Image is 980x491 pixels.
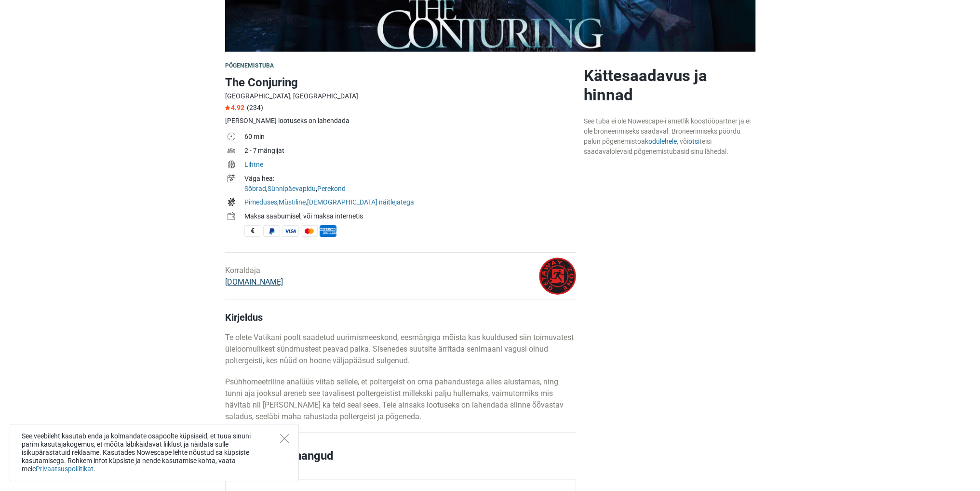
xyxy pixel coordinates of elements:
[225,376,576,423] p: Psühhomeetriline analüüs viitab sellele, et poltergeist on oma pahandustega alles alustamas, ning...
[244,174,576,184] div: Väga hea:
[688,137,699,145] a: otsi
[320,225,336,237] span: American Express
[244,211,576,221] div: Maksa saabumisel, või maksa internetis
[10,424,299,481] div: See veebileht kasutab enda ja kolmandate osapoolte küpsiseid, et tuua sinuni parim kasutajakogemu...
[225,116,576,126] div: [PERSON_NAME] lootuseks on lahendada
[307,198,414,206] a: [DEMOGRAPHIC_DATA] näitlejatega
[244,131,576,145] td: 60 min
[247,104,263,111] span: (234)
[244,161,263,168] a: Lihtne
[584,116,755,157] div: See tuba ei ole Nowescape-i ametlik koostööpartner ja ei ole broneerimiseks saadaval. Broneerimis...
[244,173,576,196] td: , ,
[36,465,94,473] a: Privaatsuspoliitikat
[225,447,576,479] h2: Mängijate hinnangud
[317,185,346,192] a: Perekond
[225,74,576,91] h1: The Conjuring
[280,434,289,443] button: Close
[282,225,299,237] span: Visa
[279,198,306,206] a: Müstiline
[225,105,230,110] img: Star
[244,145,576,159] td: 2 - 7 mängijat
[244,225,261,237] span: Sularaha
[268,185,316,192] a: Sünnipäevapidu
[244,196,576,210] td: , ,
[225,312,576,323] h4: Kirjeldus
[244,185,266,192] a: Sõbrad
[225,332,576,367] p: Te olete Vatikani poolt saadetud uurimismeeskond, eesmärgiga mõista kas kuuldused siin toimuvates...
[645,137,677,145] a: kodulehele
[539,258,576,295] img: 45fbc6d3e05ebd93l.png
[225,62,274,69] span: Põgenemistuba
[244,198,277,206] a: Pimeduses
[584,66,755,105] h2: Kättesaadavus ja hinnad
[263,225,280,237] span: PayPal
[225,277,283,286] a: [DOMAIN_NAME]
[301,225,318,237] span: MasterCard
[225,91,576,101] div: [GEOGRAPHIC_DATA], [GEOGRAPHIC_DATA]
[225,104,244,111] span: 4.92
[225,265,283,288] div: Korraldaja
